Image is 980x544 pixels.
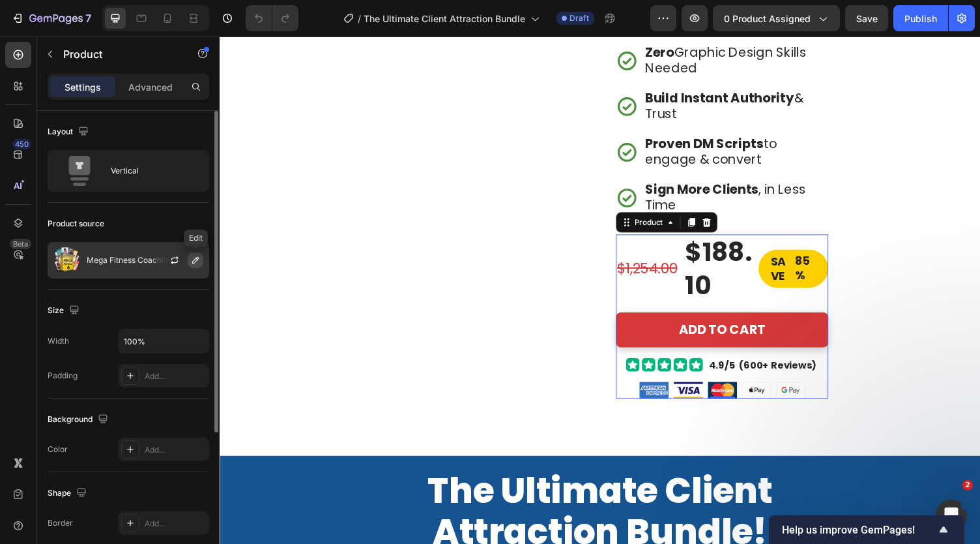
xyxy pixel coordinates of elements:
button: Show survey - Help us improve GemPages! [782,522,951,537]
div: $1,254.00 [407,228,472,250]
p: Settings [65,80,101,94]
div: Undo/Redo [246,5,298,31]
div: Color [48,444,68,455]
span: 2 [962,480,973,491]
span: The Ultimate Client Attraction Bundle! [214,442,568,534]
input: Auto [119,329,209,353]
button: Publish [893,5,948,31]
div: 85% [590,222,611,255]
div: $188.10 [477,204,549,274]
div: SAVE [564,222,590,256]
div: 450 [12,139,31,149]
strong: Proven DM Scripts [437,101,559,119]
p: Mega Fitness Coaching Bundle [87,256,200,265]
span: 0 product assigned [724,12,811,25]
span: Draft [569,12,589,24]
button: <strong>ADD TO CART</strong> [407,284,626,320]
div: Vertical [111,156,190,186]
img: Alt Image [431,355,602,372]
button: Save [845,5,888,31]
div: Padding [48,370,78,382]
button: 0 product assigned [713,5,840,31]
p: , in Less Time [437,149,624,182]
div: Product source [48,218,104,230]
span: Help us improve GemPages! [782,524,936,536]
iframe: Design area [220,37,980,544]
img: product feature img [53,247,79,273]
div: Add... [145,444,206,456]
p: 4.9/5 (600+ Reviews) [503,328,614,348]
span: The Ultimate Client Attraction Bundle [364,12,525,25]
span: Save [856,13,878,24]
div: Beta [10,239,31,249]
strong: ADD TO CART [472,294,561,310]
div: Product [424,185,458,197]
p: & Trust [437,55,624,88]
div: Size [48,302,82,320]
p: Product [63,46,174,62]
p: Advanced [128,80,173,94]
div: Add... [145,518,206,530]
div: Background [48,411,111,429]
div: Border [48,517,73,529]
p: 7 [85,10,91,26]
button: 7 [5,5,97,31]
div: Add... [145,370,206,382]
strong: Sign More Clients [437,148,554,166]
div: Publish [904,12,937,25]
div: Layout [48,123,91,141]
strong: Build Instant Authority [437,54,590,72]
p: to engage & convert [437,102,624,135]
div: Shape [48,485,89,502]
div: Width [48,335,69,347]
iframe: Intercom live chat [936,500,967,531]
span: / [358,12,361,25]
